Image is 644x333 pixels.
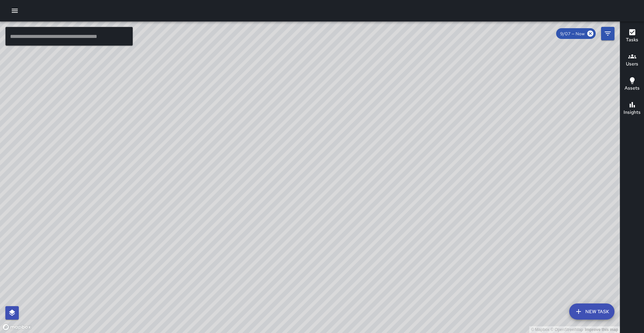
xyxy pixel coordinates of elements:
div: 9/07 — Now [556,28,596,39]
h6: Insights [624,109,641,116]
span: 9/07 — Now [556,31,589,37]
h6: Tasks [626,36,638,44]
button: Users [620,48,644,73]
button: Assets [620,73,644,97]
button: New Task [569,303,614,320]
button: Filters [601,27,614,40]
button: Insights [620,97,644,121]
button: Tasks [620,24,644,48]
h6: Assets [625,85,640,92]
h6: Users [626,60,638,68]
